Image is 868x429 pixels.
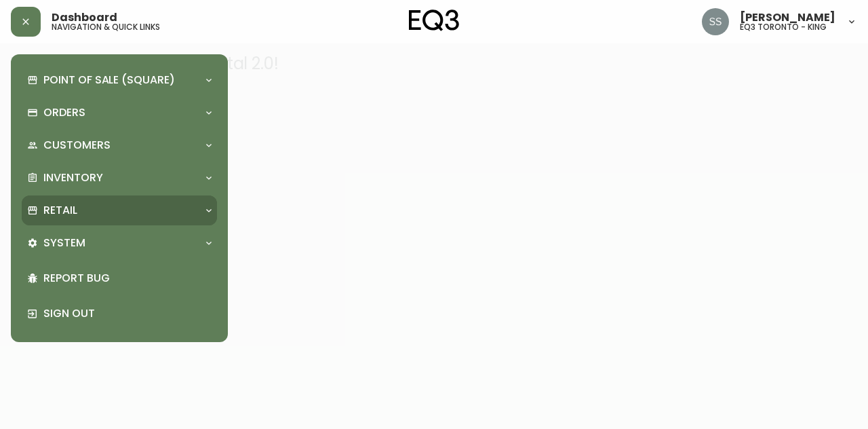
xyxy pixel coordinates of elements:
h5: eq3 toronto - king [740,23,827,31]
img: logo [409,10,459,31]
p: Report Bug [43,271,212,286]
div: Orders [22,98,217,128]
h5: navigation & quick links [52,23,160,31]
p: Sign Out [43,306,212,321]
img: f1b6f2cda6f3b51f95337c5892ce6799 [702,8,729,35]
span: Dashboard [52,12,117,23]
p: Orders [43,105,85,120]
span: [PERSON_NAME] [740,12,835,23]
div: Inventory [22,163,217,193]
p: Point of Sale (Square) [43,73,175,88]
p: Inventory [43,170,103,185]
div: Point of Sale (Square) [22,65,217,95]
div: Customers [22,130,217,160]
p: Customers [43,138,111,153]
div: Retail [22,195,217,225]
div: System [22,228,217,258]
p: Retail [43,203,77,218]
p: System [43,236,85,250]
div: Report Bug [22,261,217,296]
div: Sign Out [22,296,217,331]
